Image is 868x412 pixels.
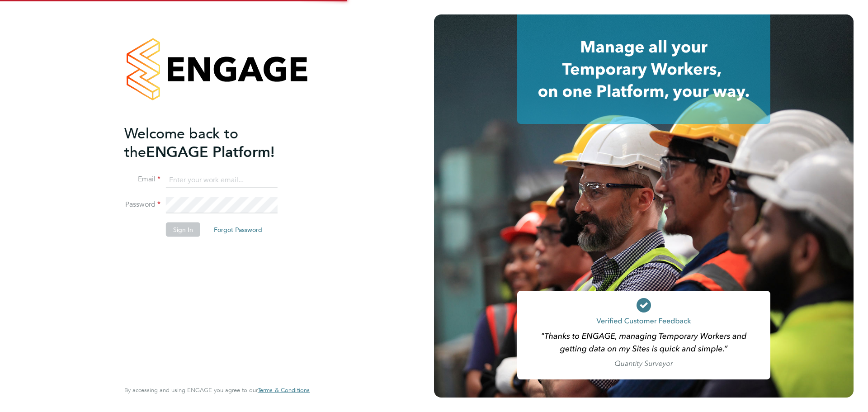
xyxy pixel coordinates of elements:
label: Email [124,175,160,184]
button: Sign In [166,223,200,237]
span: By accessing and using ENGAGE you agree to our [124,386,310,394]
button: Forgot Password [207,223,269,237]
span: Terms & Conditions [258,386,310,394]
label: Password [124,200,160,209]
input: Enter your work email... [166,172,278,188]
a: Terms & Conditions [258,387,310,394]
h2: ENGAGE Platform! [124,124,301,161]
span: Welcome back to the [124,124,238,161]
